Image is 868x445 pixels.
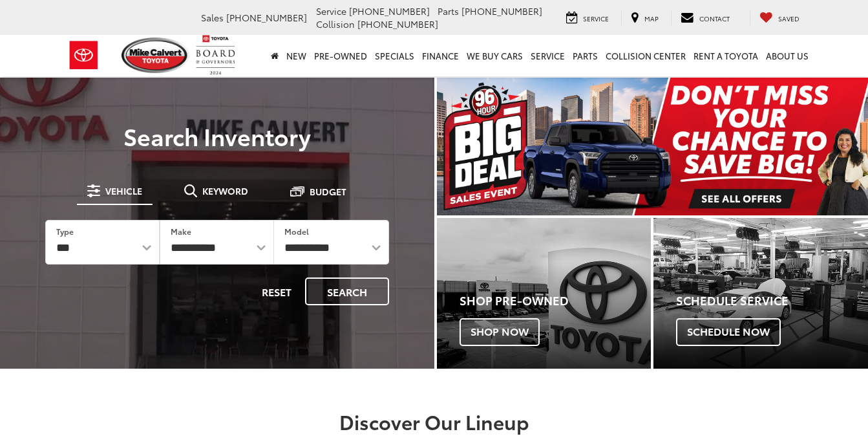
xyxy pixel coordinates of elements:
[602,35,690,76] a: Collision Center
[305,277,389,305] button: Search
[460,294,651,307] h4: Shop Pre-Owned
[316,17,355,30] span: Collision
[653,218,868,368] a: Schedule Service Schedule Now
[282,35,310,76] a: New
[349,5,430,17] span: [PHONE_NUMBER]
[621,11,668,25] a: Map
[226,11,307,24] span: [PHONE_NUMBER]
[461,5,542,17] span: [PHONE_NUMBER]
[463,35,527,76] a: WE BUY CARS
[750,11,809,25] a: My Saved Vehicles
[438,5,459,17] span: Parts
[671,11,739,25] a: Contact
[569,35,602,76] a: Parts
[66,411,803,432] h2: Discover Our Lineup
[371,35,418,76] a: Specials
[251,277,302,305] button: Reset
[527,35,569,76] a: Service
[122,38,190,73] img: Mike Calvert Toyota
[460,318,540,345] span: Shop Now
[690,35,762,76] a: Rent a Toyota
[171,226,191,237] label: Make
[418,35,463,76] a: Finance
[583,14,609,23] span: Service
[284,226,309,237] label: Model
[762,35,812,76] a: About Us
[437,218,651,368] a: Shop Pre-Owned Shop Now
[27,123,407,149] h3: Search Inventory
[644,14,659,23] span: Map
[310,187,346,196] span: Budget
[56,226,74,237] label: Type
[59,34,108,76] img: Toyota
[653,218,868,368] div: Toyota
[778,14,799,23] span: Saved
[699,14,730,23] span: Contact
[556,11,619,25] a: Service
[310,35,371,76] a: Pre-Owned
[676,318,781,345] span: Schedule Now
[202,186,248,195] span: Keyword
[676,294,868,307] h4: Schedule Service
[267,35,282,76] a: Home
[357,17,438,30] span: [PHONE_NUMBER]
[201,11,224,24] span: Sales
[105,186,142,195] span: Vehicle
[316,5,346,17] span: Service
[437,218,651,368] div: Toyota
